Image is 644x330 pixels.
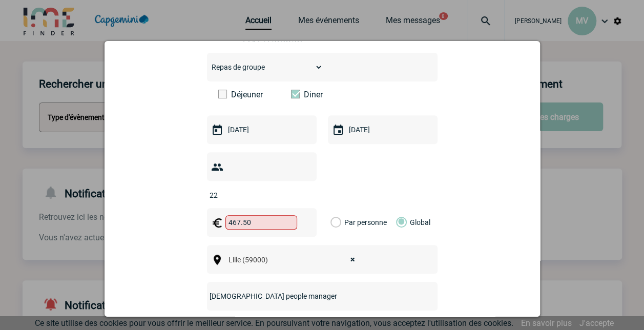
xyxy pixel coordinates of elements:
[330,208,342,237] label: Par personne
[224,253,365,267] span: Lille (59000)
[396,208,403,237] label: Global
[207,290,410,303] input: Nom de l'événement
[207,189,303,202] input: Nombre de participants
[218,90,277,99] label: Déjeuner
[346,123,417,136] input: Date de fin
[350,253,355,267] span: ×
[225,123,296,136] input: Date de début
[291,90,350,99] label: Diner
[225,215,297,230] input: Budget HT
